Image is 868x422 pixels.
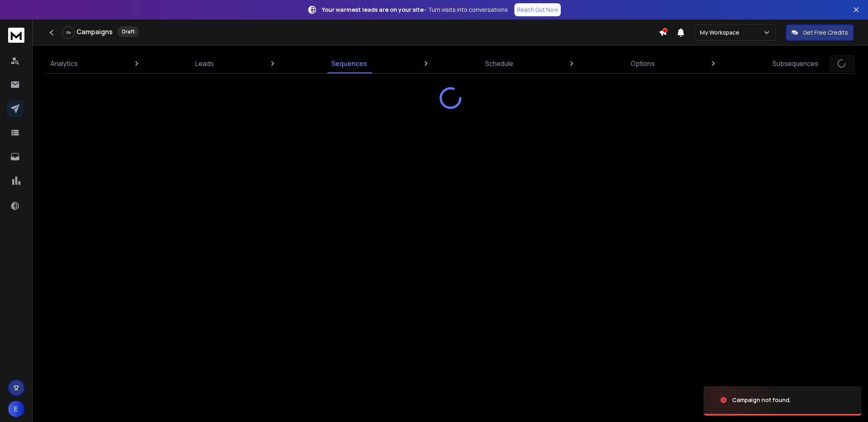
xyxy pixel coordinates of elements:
p: Options [631,59,655,68]
div: Campaign not found. [732,396,791,404]
a: Reach Out Now [514,3,561,16]
a: Leads [190,54,219,73]
img: logo [8,28,24,43]
p: 0 % [66,30,71,35]
button: E [8,401,24,417]
a: Subsequences [767,54,823,73]
p: – Turn visits into conversations [322,6,508,14]
p: Schedule [485,59,513,68]
img: image [704,378,785,422]
h1: Campaigns [77,27,113,37]
p: Subsequences [772,59,818,68]
p: Reach Out Now [517,6,558,14]
div: Draft [118,26,139,37]
button: Get Free Credits [786,24,854,41]
a: Schedule [480,54,518,73]
p: Sequences [331,59,367,68]
a: Sequences [326,54,372,73]
p: Leads [195,59,214,68]
p: Analytics [50,59,78,68]
strong: Your warmest leads are on your site [322,6,424,13]
a: Options [626,54,660,73]
p: Get Free Credits [803,28,848,37]
p: My Workspace [700,28,743,37]
a: Analytics [46,54,83,73]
